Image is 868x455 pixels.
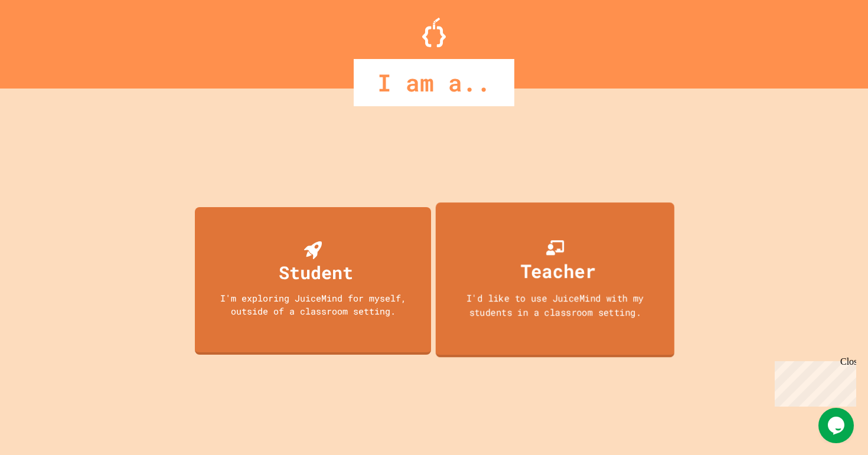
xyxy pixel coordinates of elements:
[448,291,663,319] div: I'd like to use JuiceMind with my students in a classroom setting.
[279,259,353,286] div: Student
[422,18,446,47] img: Logo.svg
[207,292,419,318] div: I'm exploring JuiceMind for myself, outside of a classroom setting.
[770,356,856,407] iframe: chat widget
[5,5,81,75] div: Chat with us now!Close
[354,59,514,106] div: I am a..
[520,257,595,284] div: Teacher
[818,408,856,443] iframe: chat widget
